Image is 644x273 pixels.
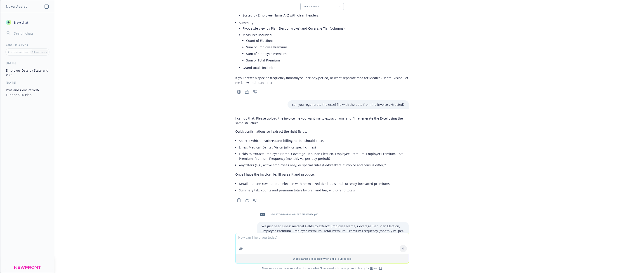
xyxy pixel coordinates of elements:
[252,89,259,95] button: Thumbs down
[239,162,409,168] li: Any filters (e.g., active employees only) or special rules (tie-breakers if invoice and census di...
[246,44,409,50] li: Sum of Employee Premium
[4,86,51,99] button: Pros and Cons of Self-Funded STD Plan
[235,75,409,85] p: If you prefer a specific frequency (monthly vs. per-pay-period) or want separate tabs for Medical...
[239,187,409,193] li: Summary tab: counts and premium totals by plan and tier, with grand totals
[237,198,241,202] svg: Copy to clipboard
[292,102,404,107] p: can you regenerate the excel file with the data from the invoice extracted?
[32,50,47,54] p: All accounts
[243,64,409,71] li: Grand totals included
[370,266,373,270] a: BI
[13,20,28,25] span: New chat
[2,264,642,273] span: Nova Assist can make mistakes. Explore what Nova can do: Browse prompt library for and
[262,224,404,238] p: We just need Lines: medical Fields to extract: Employee Name, Coverage Tier, Plan Election, Emplo...
[0,61,54,65] div: [DATE]
[246,57,409,64] li: Sum of Total Premium
[4,18,51,26] button: New chat
[6,4,27,9] h1: Nova Assist
[260,213,265,216] span: pdf
[252,197,259,203] button: Thumbs down
[269,213,318,216] span: 1b9dc177-dabb-4d6b-ab1f-87cf4859346e.pdf
[8,50,28,54] p: Current account
[243,32,409,64] li: Measures included:
[13,30,49,36] input: Search chats
[243,25,409,32] li: Pivot-style view by Plan Election (rows) and Coverage Tier (columns)
[239,20,409,25] p: Summary
[239,180,409,187] li: Detail tab: one row per plan election with normalized tier labels and currency-formatted premiums
[239,151,409,162] li: Fields to extract: Employee Name, Coverage Tier, Plan Election, Employee Premium, Employer Premiu...
[235,129,409,134] p: Quick confirmations so I extract the right fields:
[4,67,51,79] button: Employee Data by State and Plan
[0,43,54,47] div: Chat History
[238,257,406,261] p: Web search is disabled when a file is uploaded
[246,50,409,57] li: Sum of Employer Premium
[243,12,409,19] li: Sorted by Employee Name A–Z with clean headers
[239,137,409,144] li: Source: Which invoice(s) and billing period should I use?
[237,90,241,94] svg: Copy to clipboard
[235,116,409,125] p: I can do that. Please upload the invoice file you want me to extract from, and I’ll regenerate th...
[235,172,409,177] p: Once I have the invoice file, I’ll parse it and produce:
[246,37,409,44] li: Count of Elections
[239,144,409,151] li: Lines: Medical, Dental, Vision (all), or specific lines?
[300,3,344,10] button: Select Account
[303,5,319,8] span: Select Account
[379,266,382,270] a: TR
[257,209,318,220] div: pdf1b9dc177-dabb-4d6b-ab1f-87cf4859346e.pdf
[0,81,54,85] div: [DATE]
